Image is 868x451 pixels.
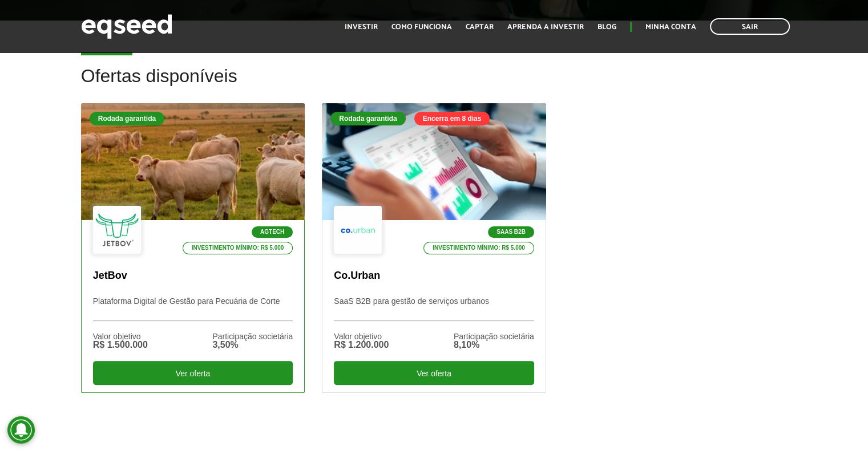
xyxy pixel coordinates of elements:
p: Investimento mínimo: R$ 5.000 [183,242,293,254]
a: Minha conta [645,23,696,31]
div: Rodada garantida [90,112,164,125]
div: Participação societária [212,332,293,340]
a: Rodada garantida Encerra em 8 dias SaaS B2B Investimento mínimo: R$ 5.000 Co.Urban SaaS B2B para ... [322,103,546,393]
a: Rodada garantida Agtech Investimento mínimo: R$ 5.000 JetBov Plataforma Digital de Gestão para Pe... [81,103,305,393]
a: Aprenda a investir [507,23,584,31]
a: Captar [466,23,494,31]
a: Sair [710,18,790,35]
p: Agtech [252,226,293,238]
div: Encerra em 8 dias [414,112,490,125]
p: Plataforma Digital de Gestão para Pecuária de Corte [93,296,293,321]
div: Ver oferta [93,361,293,385]
div: 3,50% [212,340,293,350]
div: Rodada garantida [330,112,405,125]
a: Investir [345,23,378,31]
img: EqSeed [81,11,172,42]
div: Participação societária [454,332,534,340]
p: SaaS B2B para gestão de serviços urbanos [334,296,534,321]
a: Blog [597,23,616,31]
div: R$ 1.500.000 [93,340,148,350]
h2: Ofertas disponíveis [81,66,788,103]
p: SaaS B2B [488,226,534,238]
div: Ver oferta [334,361,534,385]
p: Co.Urban [334,270,534,282]
div: Valor objetivo [334,332,389,340]
div: Valor objetivo [93,332,148,340]
div: R$ 1.200.000 [334,340,389,350]
div: 8,10% [454,340,534,350]
a: Como funciona [391,23,452,31]
p: Investimento mínimo: R$ 5.000 [423,242,534,254]
p: JetBov [93,270,293,282]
